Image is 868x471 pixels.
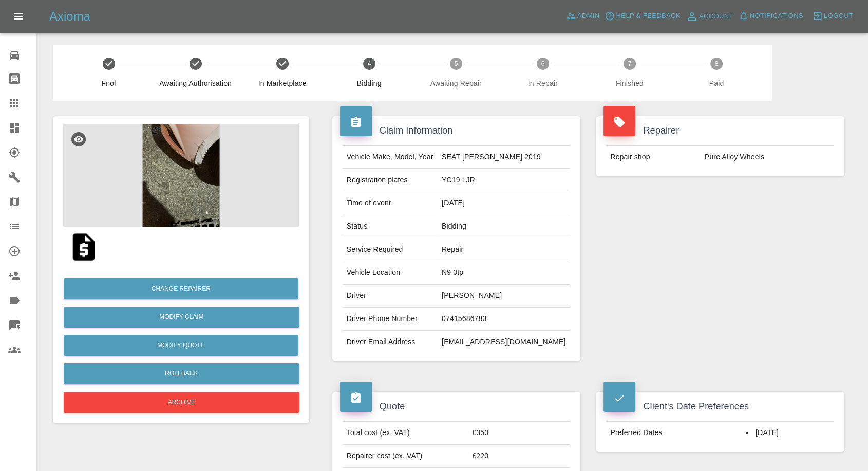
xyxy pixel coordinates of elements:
span: Fnol [69,78,148,88]
span: Notifications [750,10,803,22]
span: In Repair [503,78,582,88]
li: [DATE] [746,428,830,438]
td: Repair shop [606,146,700,168]
img: 8327c712-0f48-4b9c-89bb-2ed3d87a0bbf [63,124,299,227]
td: [PERSON_NAME] [438,285,570,308]
td: [EMAIL_ADDRESS][DOMAIN_NAME] [438,331,570,353]
span: Help & Feedback [616,10,680,22]
td: Driver Email Address [343,331,438,353]
h4: Quote [340,400,573,413]
text: 8 [715,60,719,67]
h4: Repairer [603,124,837,138]
button: Notifications [736,8,806,24]
span: Admin [577,10,600,22]
button: Archive [64,392,299,413]
img: qt_1SFGnoA4aDea5wMjCaqIcWZV [67,231,100,263]
span: Paid [677,78,756,88]
td: 07415686783 [438,308,570,331]
span: In Marketplace [243,78,322,88]
td: Service Required [343,238,438,261]
td: Vehicle Location [343,261,438,285]
td: N9 0tp [438,261,570,285]
h5: Axioma [49,8,90,25]
a: Admin [563,8,602,24]
a: Account [683,8,736,25]
td: Time of event [343,192,438,215]
td: Registration plates [343,169,438,192]
td: £350 [468,422,570,445]
td: [DATE] [438,192,570,215]
button: Rollback [64,363,299,384]
td: Pure Alloy Wheels [701,146,834,168]
span: Logout [824,10,853,22]
td: SEAT [PERSON_NAME] 2019 [438,146,570,169]
span: Account [699,11,733,23]
text: 6 [541,60,544,67]
td: Repair [438,238,570,261]
span: Awaiting Authorisation [156,78,235,88]
td: Total cost (ex. VAT) [343,422,468,445]
td: Vehicle Make, Model, Year [343,146,438,169]
td: Driver [343,285,438,308]
button: Change Repairer [64,278,298,299]
button: Modify Quote [64,335,298,356]
text: 5 [454,60,458,67]
td: Status [343,215,438,238]
span: Finished [590,78,669,88]
h4: Claim Information [340,124,573,138]
h4: Client's Date Preferences [603,400,837,413]
button: Open drawer [6,4,31,29]
span: Bidding [330,78,408,88]
text: 7 [628,60,631,67]
button: Help & Feedback [602,8,683,24]
td: Driver Phone Number [343,308,438,331]
a: Modify Claim [64,307,299,328]
td: £220 [468,445,570,468]
td: YC19 LJR [438,169,570,192]
td: Preferred Dates [606,422,742,444]
text: 4 [367,60,371,67]
span: Awaiting Repair [417,78,495,88]
td: Bidding [438,215,570,238]
button: Logout [810,8,856,24]
td: Repairer cost (ex. VAT) [343,445,468,468]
